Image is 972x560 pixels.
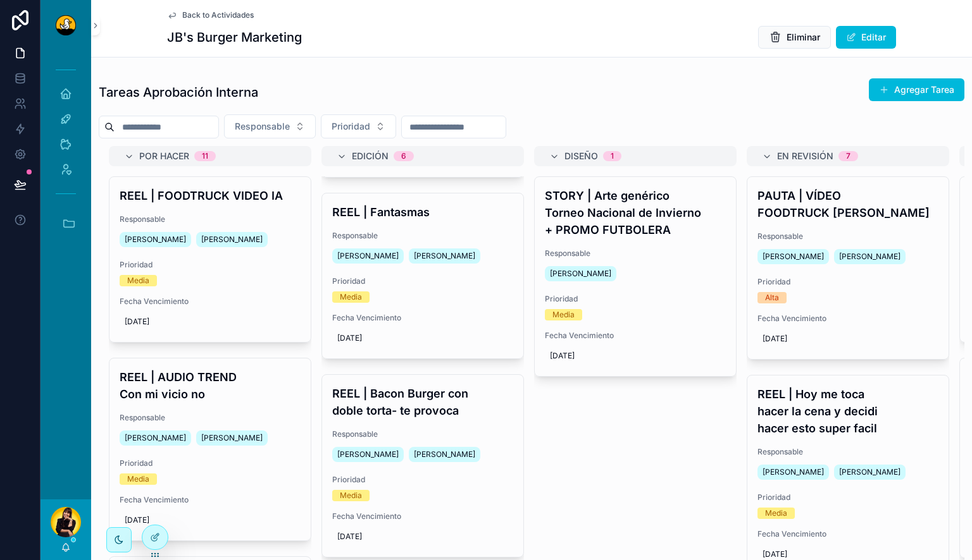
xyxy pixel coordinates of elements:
[321,374,524,557] a: REEL | Bacon Burger con doble torta- te provocaResponsable[PERSON_NAME][PERSON_NAME]PrioridadMedi...
[167,28,302,46] h1: JB's Burger Marketing
[120,495,301,505] span: Fecha Vencimiento
[182,10,254,20] span: Back to Actividades
[550,269,611,279] span: [PERSON_NAME]
[120,260,301,270] span: Prioridad
[337,251,399,261] span: [PERSON_NAME]
[139,150,189,162] span: Por Hacer
[109,358,311,541] a: REEL | AUDIO TREND Con mi vicio noResponsable[PERSON_NAME][PERSON_NAME]PrioridadMediaFecha Vencim...
[757,187,938,221] h4: PAUTA | VÍDEO FOODTRUCK [PERSON_NAME]
[321,114,396,138] button: Select Button
[757,529,938,539] span: Fecha Vencimiento
[763,467,824,477] span: [PERSON_NAME]
[340,490,362,501] div: Media
[125,433,186,443] span: [PERSON_NAME]
[757,386,938,437] h4: REEL | Hoy me toca hacer la cena y decidi hacer esto super facil
[337,532,508,542] span: [DATE]
[550,351,721,361] span: [DATE]
[534,176,737,377] a: STORY | Arte genérico Torneo Nacional de Invierno + PROMO FUTBOLERAResponsable[PERSON_NAME]Priori...
[545,248,726,259] span: Responsable
[757,492,938,502] span: Prioridad
[99,83,258,101] h1: Tareas Aprobación Interna
[332,231,513,241] span: Responsable
[747,176,949,360] a: PAUTA | VÍDEO FOODTRUCK [PERSON_NAME]Responsable[PERSON_NAME][PERSON_NAME]PrioridadAltaFecha Venc...
[763,549,933,559] span: [DATE]
[332,276,513,286] span: Prioridad
[765,508,787,519] div: Media
[758,26,831,49] button: Eliminar
[235,120,290,133] span: Responsable
[332,511,513,521] span: Fecha Vencimiento
[545,187,726,238] h4: STORY | Arte genérico Torneo Nacional de Invierno + PROMO FUTBOLERA
[757,231,938,241] span: Responsable
[332,385,513,419] h4: REEL | Bacon Burger con doble torta- te provoca
[611,151,614,161] div: 1
[332,475,513,485] span: Prioridad
[763,252,824,262] span: [PERSON_NAME]
[40,51,91,259] div: scrollable content
[332,313,513,323] span: Fecha Vencimiento
[763,334,933,344] span: [DATE]
[414,251,475,261] span: [PERSON_NAME]
[352,150,389,162] span: Edición
[201,433,263,443] span: [PERSON_NAME]
[545,294,726,304] span: Prioridad
[839,467,900,477] span: [PERSON_NAME]
[125,317,296,327] span: [DATE]
[332,429,513,439] span: Responsable
[120,296,301,307] span: Fecha Vencimiento
[202,151,208,161] div: 11
[836,26,896,49] button: Editar
[332,120,370,133] span: Prioridad
[125,234,186,245] span: [PERSON_NAME]
[787,31,820,44] span: Eliminar
[564,150,598,162] span: Diseño
[120,187,301,204] h4: REEL | FOODTRUCK VIDEO IA
[839,252,900,262] span: [PERSON_NAME]
[127,275,149,286] div: Media
[846,151,850,161] div: 7
[321,193,524,359] a: REEL | FantasmasResponsable[PERSON_NAME][PERSON_NAME]PrioridadMediaFecha Vencimiento[DATE]
[765,292,779,303] div: Alta
[201,234,263,245] span: [PERSON_NAME]
[414,449,475,460] span: [PERSON_NAME]
[120,368,301,403] h4: REEL | AUDIO TREND Con mi vicio no
[757,447,938,457] span: Responsable
[340,291,362,303] div: Media
[332,204,513,221] h4: REEL | Fantasmas
[401,151,406,161] div: 6
[56,15,76,35] img: App logo
[869,78,964,101] button: Agregar Tarea
[167,10,254,20] a: Back to Actividades
[552,309,575,320] div: Media
[125,515,296,525] span: [DATE]
[120,413,301,423] span: Responsable
[545,331,726,341] span: Fecha Vencimiento
[337,449,399,460] span: [PERSON_NAME]
[337,333,508,343] span: [DATE]
[127,473,149,485] div: Media
[120,214,301,224] span: Responsable
[757,313,938,324] span: Fecha Vencimiento
[777,150,833,162] span: En Revisión
[757,277,938,287] span: Prioridad
[224,114,316,138] button: Select Button
[120,458,301,468] span: Prioridad
[109,176,311,343] a: REEL | FOODTRUCK VIDEO IAResponsable[PERSON_NAME][PERSON_NAME]PrioridadMediaFecha Vencimiento[DATE]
